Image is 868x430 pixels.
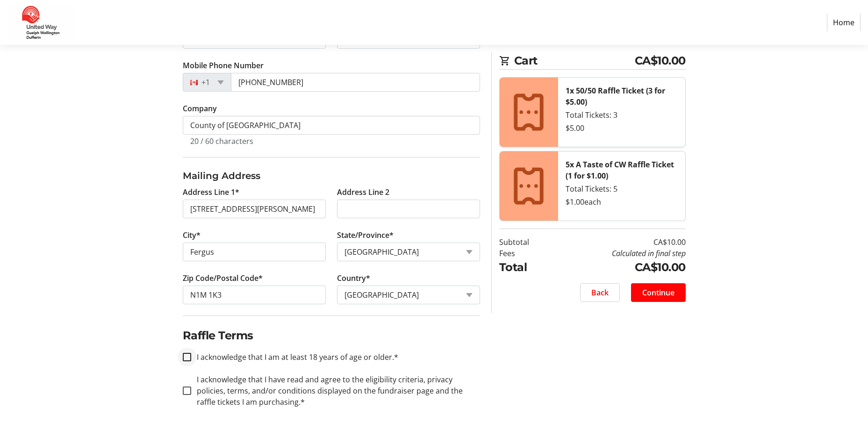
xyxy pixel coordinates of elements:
label: City* [183,229,201,241]
span: Continue [642,287,674,298]
input: (506) 234-5678 [231,73,480,92]
span: Cart [514,52,635,69]
input: Address [183,200,326,218]
div: $5.00 [566,122,678,134]
td: Fees [499,248,553,259]
td: Calculated in final step [553,248,686,259]
div: $1.00 each [566,196,678,208]
label: Address Line 1* [183,186,239,198]
strong: 5x A Taste of CW Raffle Ticket (1 for $1.00) [566,159,674,181]
label: Mobile Phone Number [183,60,264,71]
tr-character-limit: 20 / 60 characters [190,136,253,146]
label: Company [183,103,217,114]
label: I acknowledge that I have read and agree to the eligibility criteria, privacy policies, terms, an... [191,374,480,408]
div: Total Tickets: 5 [566,183,678,194]
strong: 1x 50/50 Raffle Ticket (3 for $5.00) [566,86,665,107]
td: Subtotal [499,236,553,248]
div: Total Tickets: 3 [566,109,678,121]
button: Back [580,283,620,302]
label: Country* [337,272,370,284]
span: CA$10.00 [635,52,686,69]
td: CA$10.00 [553,236,686,248]
a: Home [827,14,861,31]
label: State/Province* [337,229,394,241]
label: Zip Code/Postal Code* [183,272,263,284]
label: I acknowledge that I am at least 18 years of age or older.* [191,351,398,363]
input: Zip or Postal Code [183,286,326,304]
label: Address Line 2 [337,186,389,198]
img: United Way Guelph Wellington Dufferin's Logo [7,4,74,41]
input: City [183,243,326,261]
td: Total [499,259,553,276]
span: Back [591,287,609,298]
h3: Mailing Address [183,169,480,183]
h2: Raffle Terms [183,327,480,344]
button: Continue [631,283,686,302]
td: CA$10.00 [553,259,686,276]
